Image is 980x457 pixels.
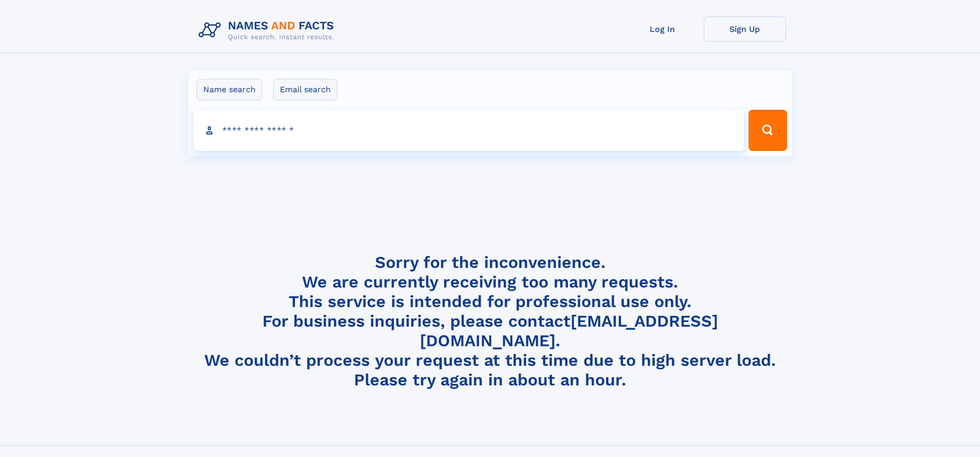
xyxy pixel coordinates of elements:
[749,110,787,151] button: Search Button
[704,16,786,42] a: Sign Up
[194,16,343,44] img: Logo Names and Facts
[194,252,786,390] h4: Sorry for the inconvenience. We are currently receiving too many requests. This service is intend...
[273,79,337,100] label: Email search
[197,79,262,100] label: Name search
[621,16,704,42] a: Log In
[420,311,718,350] a: [EMAIL_ADDRESS][DOMAIN_NAME]
[193,110,744,151] input: search input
